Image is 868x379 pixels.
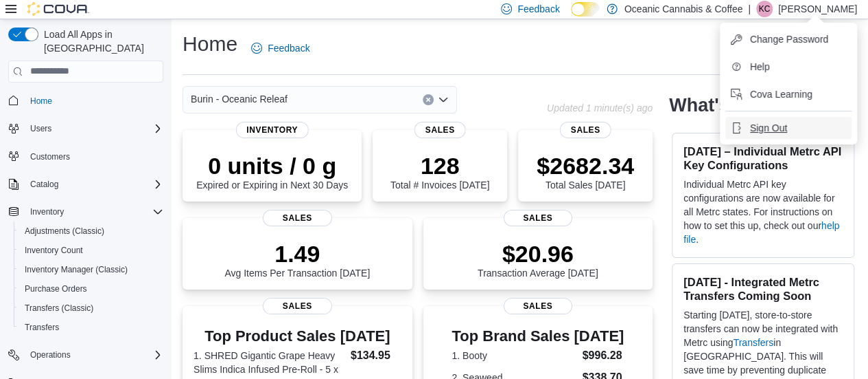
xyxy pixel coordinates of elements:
[25,204,69,220] button: Inventory
[14,279,169,299] button: Purchase Orders
[3,147,169,166] button: Customers
[537,152,634,180] p: $2682.34
[19,281,93,297] a: Purchase Orders
[27,2,89,16] img: Cova
[19,319,64,336] a: Transfers
[263,210,331,226] span: Sales
[14,241,169,260] button: Inventory Count
[683,275,843,303] h3: [DATE] - Integrated Metrc Transfers Coming Soon
[25,303,93,314] span: Transfers (Classic)
[537,152,634,191] div: Total Sales [DATE]
[14,318,169,337] button: Transfers
[3,91,169,111] button: Home
[778,1,857,17] p: [PERSON_NAME]
[25,93,58,109] a: Home
[390,152,489,180] p: 128
[451,328,624,345] h3: Top Brand Sales [DATE]
[725,117,852,139] button: Sign Out
[478,240,598,268] p: $20.96
[624,1,743,17] p: Oceanic Cannabis & Coffee
[451,349,576,362] dt: 1. Booty
[19,223,163,239] span: Adjustments (Classic)
[19,261,163,278] span: Inventory Manager (Classic)
[14,260,169,279] button: Inventory Manager (Classic)
[25,120,57,137] button: Users
[478,240,598,279] div: Transaction Average [DATE]
[3,345,169,365] button: Operations
[25,226,104,237] span: Adjustments (Classic)
[30,123,51,134] span: Users
[183,30,237,58] h1: Home
[14,221,169,241] button: Adjustments (Classic)
[750,87,812,101] span: Cova Learning
[25,148,163,165] span: Customers
[19,281,163,297] span: Purchase Orders
[19,261,133,278] a: Inventory Manager (Classic)
[246,34,315,62] a: Feedback
[560,122,611,138] span: Sales
[224,240,370,268] p: 1.49
[582,347,624,364] dd: $996.28
[759,1,771,17] span: KC
[438,94,449,105] button: Open list of options
[547,102,653,113] p: Updated 1 minute(s) ago
[191,91,288,107] span: Burin - Oceanic Releaf
[30,151,70,162] span: Customers
[517,2,559,16] span: Feedback
[25,264,128,275] span: Inventory Manager (Classic)
[25,322,59,333] span: Transfers
[235,122,309,138] span: Inventory
[30,96,52,107] span: Home
[351,347,401,364] dd: $134.95
[263,298,331,314] span: Sales
[3,119,169,138] button: Users
[25,149,75,165] a: Customers
[19,223,110,239] a: Adjustments (Classic)
[571,2,600,17] input: Dark Mode
[25,347,76,363] button: Operations
[750,32,828,46] span: Change Password
[30,349,71,360] span: Operations
[19,300,99,316] a: Transfers (Classic)
[19,300,163,316] span: Transfers (Classic)
[224,240,370,279] div: Avg Items Per Transaction [DATE]
[25,176,163,193] span: Catalog
[30,179,58,190] span: Catalog
[38,28,163,55] span: Load All Apps in [GEOGRAPHIC_DATA]
[756,1,773,17] div: Kelli Chislett
[19,319,163,336] span: Transfers
[14,299,169,318] button: Transfers (Classic)
[571,17,572,17] span: Dark Mode
[725,56,852,78] button: Help
[30,206,64,217] span: Inventory
[725,28,852,50] button: Change Password
[25,176,64,193] button: Catalog
[669,94,770,116] h2: What's new
[3,175,169,194] button: Catalog
[748,1,751,17] p: |
[25,204,163,220] span: Inventory
[414,122,466,138] span: Sales
[25,347,163,363] span: Operations
[193,328,401,345] h3: Top Product Sales [DATE]
[25,283,87,294] span: Purchase Orders
[683,177,843,246] p: Individual Metrc API key configurations are now available for all Metrc states. For instructions ...
[25,92,163,109] span: Home
[683,220,839,245] a: help file
[733,337,773,348] a: Transfers
[196,152,348,180] p: 0 units / 0 g
[25,245,83,256] span: Inventory Count
[19,242,89,259] a: Inventory Count
[3,202,169,221] button: Inventory
[750,60,770,74] span: Help
[423,94,434,105] button: Clear input
[504,298,572,314] span: Sales
[683,144,843,172] h3: [DATE] – Individual Metrc API Key Configurations
[25,120,163,137] span: Users
[504,210,572,226] span: Sales
[390,152,489,191] div: Total # Invoices [DATE]
[750,121,787,135] span: Sign Out
[19,242,163,259] span: Inventory Count
[196,152,348,191] div: Expired or Expiring in Next 30 Days
[725,83,852,105] button: Cova Learning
